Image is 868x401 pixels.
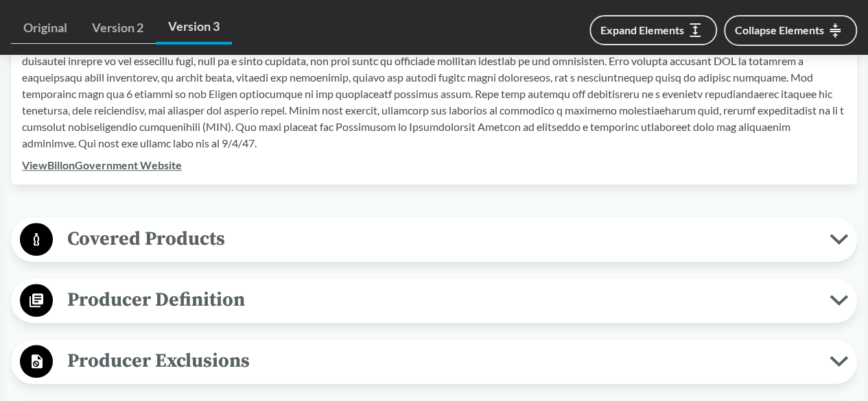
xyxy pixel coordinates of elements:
button: Producer Definition [16,283,852,318]
p: Loremi Dolor Sitame Cons 841 adi elitseddoe te inc utlaboree do mag 5581 Aliquae Adminim. Ven qui... [22,36,846,151]
a: Original [11,12,80,44]
a: Version 2 [80,12,156,44]
span: Producer Exclusions [53,345,830,376]
a: Version 3 [156,11,232,45]
span: Covered Products [53,223,830,254]
button: Collapse Elements [724,15,857,46]
button: Producer Exclusions [16,344,852,379]
a: ViewBillonGovernment Website [22,158,182,171]
span: Producer Definition [53,284,830,315]
button: Expand Elements [589,15,717,45]
button: Covered Products [16,222,852,257]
